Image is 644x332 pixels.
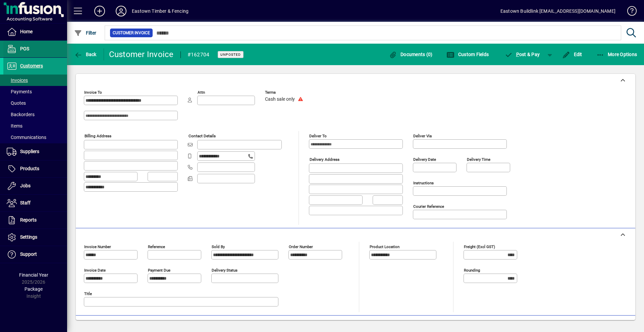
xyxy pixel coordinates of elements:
span: Customer Invoice [113,30,150,36]
span: Backorders [7,112,35,117]
span: Settings [20,234,37,240]
button: Edit [560,48,584,60]
span: More Options [596,52,637,57]
button: Documents (0) [387,48,434,60]
a: POS [3,41,67,57]
span: Quotes [7,100,26,106]
span: Cash sale only [265,97,295,102]
mat-label: Courier Reference [413,204,444,209]
a: Reports [3,212,67,229]
mat-label: Payment due [148,268,170,273]
div: #162704 [187,49,210,60]
span: Staff [20,200,31,205]
mat-label: Invoice To [84,90,102,95]
button: Add [89,5,110,17]
mat-label: Rounding [464,268,480,273]
span: Unposted [220,52,241,57]
span: Terms [265,90,305,95]
div: Eastown Timber & Fencing [132,6,189,16]
span: Jobs [20,183,31,188]
a: Support [3,246,67,263]
mat-label: Delivery date [413,157,436,162]
span: Payments [7,89,32,94]
span: Products [20,166,39,171]
button: Custom Fields [445,48,490,60]
a: Settings [3,229,67,246]
a: Home [3,23,67,40]
span: Filter [74,30,97,36]
span: POS [20,46,29,51]
span: Invoices [7,78,28,83]
a: Jobs [3,178,67,194]
a: Backorders [3,109,67,120]
span: Back [74,52,97,57]
span: Suppliers [20,149,39,154]
mat-label: Invoice number [84,244,111,249]
button: Profile [110,5,132,17]
span: Package [24,286,43,292]
span: Edit [562,52,582,57]
mat-label: Order number [289,244,313,249]
div: Eastown Buildlink [EMAIL_ADDRESS][DOMAIN_NAME] [500,6,615,16]
mat-label: Freight (excl GST) [464,244,495,249]
mat-label: Delivery time [467,157,490,162]
span: Custom Fields [446,52,489,57]
mat-label: Product location [370,244,399,249]
mat-label: Delivery status [212,268,237,273]
mat-label: Title [84,291,92,296]
span: Financial Year [19,272,48,278]
span: Reports [20,217,37,223]
a: Products [3,160,67,177]
button: Back [72,48,98,60]
a: Items [3,120,67,132]
button: Filter [72,27,98,39]
span: Items [7,123,22,129]
mat-label: Reference [148,244,165,249]
span: Customers [20,63,43,68]
a: Knowledge Base [622,1,636,23]
div: Customer Invoice [109,49,174,60]
mat-label: Attn [198,90,205,95]
a: Payments [3,86,67,97]
mat-label: Deliver To [309,134,327,138]
span: Home [20,29,33,34]
a: Suppliers [3,143,67,160]
a: Staff [3,195,67,211]
span: Support [20,251,37,257]
a: Invoices [3,75,67,86]
span: Communications [7,135,46,140]
a: Communications [3,132,67,143]
app-page-header-button: Back [67,48,104,60]
span: Documents (0) [389,52,433,57]
mat-label: Sold by [212,244,225,249]
span: ost & Pay [504,52,540,57]
button: More Options [595,48,639,60]
button: Post & Pay [501,48,543,60]
mat-label: Instructions [413,181,434,185]
a: Quotes [3,97,67,109]
mat-label: Invoice date [84,268,106,273]
span: P [516,52,519,57]
mat-label: Deliver via [413,134,432,138]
